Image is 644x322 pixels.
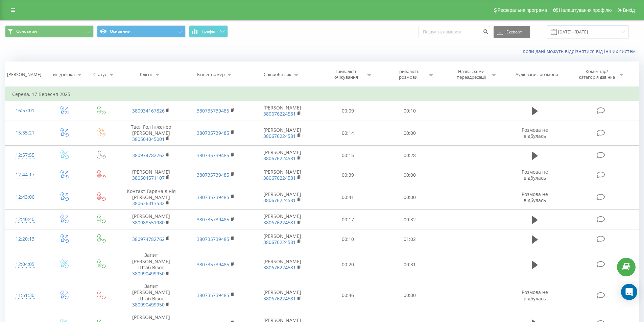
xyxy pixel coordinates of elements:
[197,107,229,114] a: 380735739485
[132,107,165,114] a: 380934167826
[248,146,317,165] td: [PERSON_NAME]
[453,69,489,80] div: Назва схеми переадресації
[197,292,229,298] a: 380735739485
[119,165,183,185] td: [PERSON_NAME]
[379,280,441,311] td: 00:00
[248,121,317,146] td: [PERSON_NAME]
[12,104,38,117] div: 16:57:01
[379,210,441,229] td: 00:32
[7,72,41,77] div: [PERSON_NAME]
[140,72,153,77] div: Клієнт
[197,172,229,178] a: 380735739485
[317,280,379,311] td: 00:46
[577,69,617,80] div: Коментар/категорія дзвінка
[51,72,75,77] div: Тип дзвінка
[263,264,296,271] a: 380676224581
[263,175,296,181] a: 380676224581
[390,69,426,80] div: Тривалість розмови
[263,110,296,117] a: 380676224581
[197,236,229,242] a: 380735739485
[498,7,547,13] span: Реферальна програма
[317,229,379,249] td: 00:10
[419,26,490,38] input: Пошук за номером
[5,88,639,101] td: Середа, 17 Вересня 2025
[197,216,229,223] a: 380735739485
[93,72,107,77] div: Статус
[317,146,379,165] td: 00:15
[132,152,165,158] a: 380974782762
[494,26,530,38] button: Експорт
[263,155,296,162] a: 380676224581
[132,136,165,142] a: 380504045001
[379,101,441,121] td: 00:10
[263,219,296,226] a: 380676224581
[379,146,441,165] td: 00:28
[264,72,291,77] div: Співробітник
[197,130,229,136] a: 380735739485
[263,295,296,302] a: 380676224581
[328,69,364,80] div: Тривалість очікування
[97,25,186,38] button: Основний
[248,249,317,280] td: [PERSON_NAME]
[516,72,558,77] div: Аудіозапис розмови
[317,121,379,146] td: 00:14
[197,261,229,268] a: 380735739485
[248,229,317,249] td: [PERSON_NAME]
[197,152,229,158] a: 380735739485
[623,7,635,13] span: Вихід
[12,232,38,246] div: 12:20:13
[12,126,38,140] div: 15:35:21
[248,101,317,121] td: [PERSON_NAME]
[522,191,548,203] span: Розмова не відбулась
[248,280,317,311] td: [PERSON_NAME]
[189,25,228,38] button: Графік
[132,270,165,277] a: 380990499950
[119,249,183,280] td: Запит [PERSON_NAME] Штаб Візок
[119,121,183,146] td: Твел Гол Інженер [PERSON_NAME]
[248,185,317,210] td: [PERSON_NAME]
[132,301,165,308] a: 380990499950
[132,219,165,226] a: 380988551980
[248,165,317,185] td: [PERSON_NAME]
[379,185,441,210] td: 00:00
[522,289,548,301] span: Розмова не відбулась
[263,133,296,139] a: 380676224581
[12,289,38,302] div: 11:51:30
[621,284,637,300] div: Open Intercom Messenger
[522,169,548,181] span: Розмова не відбулась
[317,185,379,210] td: 00:41
[317,165,379,185] td: 00:39
[263,239,296,245] a: 380676224581
[317,101,379,121] td: 00:09
[132,236,165,242] a: 380974782762
[379,229,441,249] td: 01:02
[197,194,229,200] a: 380735739485
[119,210,183,229] td: [PERSON_NAME]
[12,258,38,271] div: 12:04:05
[202,29,215,34] span: Графік
[119,185,183,210] td: Контакт Гаряча лінія [PERSON_NAME]
[132,175,165,181] a: 380504571107
[317,210,379,229] td: 00:17
[523,48,639,54] a: Коли дані можуть відрізнятися вiд інших систем
[16,29,37,34] span: Основний
[379,165,441,185] td: 00:00
[12,191,38,204] div: 12:43:06
[132,200,165,206] a: 380636313532
[248,210,317,229] td: [PERSON_NAME]
[522,127,548,139] span: Розмова не відбулась
[12,149,38,162] div: 12:57:55
[263,197,296,203] a: 380676224581
[317,249,379,280] td: 00:20
[379,249,441,280] td: 00:31
[197,72,225,77] div: Бізнес номер
[559,7,612,13] span: Налаштування профілю
[119,280,183,311] td: Запит [PERSON_NAME] Штаб Візок
[379,121,441,146] td: 00:00
[12,213,38,226] div: 12:40:40
[5,25,94,38] button: Основний
[12,168,38,181] div: 12:44:17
